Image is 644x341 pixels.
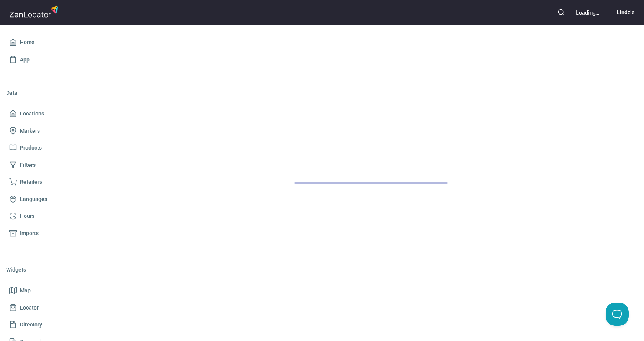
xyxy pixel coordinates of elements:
[20,143,42,153] span: Products
[606,303,629,326] iframe: Toggle Customer Support
[20,38,34,47] span: Home
[6,156,92,174] a: Filters
[20,55,30,64] span: App
[6,84,92,102] li: Data
[6,34,92,51] a: Home
[6,208,92,225] a: Hours
[617,8,635,16] h6: Lindzie
[6,282,92,299] a: Map
[576,8,599,16] div: Loading...
[553,4,570,21] button: Search
[20,126,40,136] span: Markers
[6,139,92,156] a: Products
[6,299,92,316] a: Locator
[6,225,92,242] a: Imports
[20,286,31,295] span: Map
[6,260,92,279] li: Widgets
[6,316,92,333] a: Directory
[20,211,34,221] span: Hours
[6,173,92,191] a: Retailers
[20,320,42,329] span: Directory
[20,177,42,187] span: Retailers
[20,109,44,119] span: Locations
[6,51,92,68] a: App
[6,191,92,208] a: Languages
[20,229,39,238] span: Imports
[6,105,92,122] a: Locations
[605,4,635,21] button: Lindzie
[6,122,92,140] a: Markers
[20,160,36,170] span: Filters
[9,3,61,20] img: zenlocator
[20,194,47,204] span: Languages
[20,303,39,313] span: Locator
